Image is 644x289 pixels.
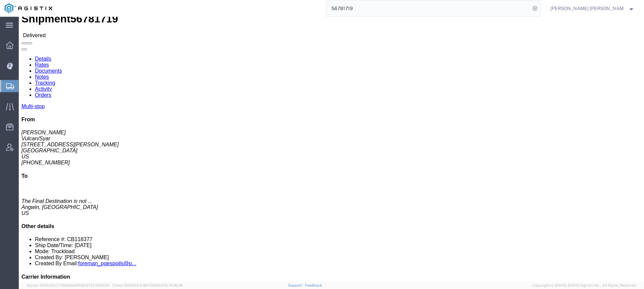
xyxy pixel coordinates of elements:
[19,17,644,282] iframe: FS Legacy Container
[550,4,635,12] button: [PERSON_NAME] [PERSON_NAME]
[27,283,109,287] span: Server: 2025.20.0-710e05ee653
[82,283,109,287] span: [DATE] 09:51:04
[533,283,636,288] span: Copyright © [DATE]-[DATE] Agistix Inc., All Rights Reserved
[288,283,305,287] a: Support
[326,0,530,16] input: Search for shipment number, reference number
[550,5,624,12] span: Kayte Bray Dogali
[157,283,183,287] span: [DATE] 10:16:38
[305,283,322,287] a: Feedback
[5,3,52,13] img: logo
[112,283,183,287] span: Client: 2025.20.0-8b113f4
